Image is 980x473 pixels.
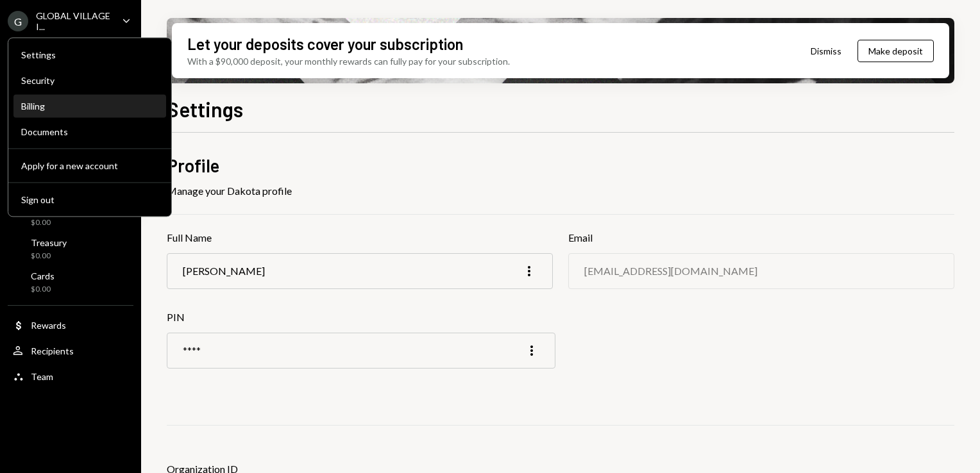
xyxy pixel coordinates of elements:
[21,49,158,60] div: Settings
[21,194,158,205] div: Sign out
[8,365,133,388] a: Team
[21,101,158,112] div: Billing
[21,126,158,137] div: Documents
[187,33,463,54] div: Let your deposits cover your subscription
[167,153,954,178] h2: Profile
[31,217,62,228] div: $0.00
[31,251,67,261] div: $0.00
[31,237,67,248] div: Treasury
[8,267,133,297] a: Cards$0.00
[36,10,112,32] div: GLOBAL VILLAGE I...
[31,320,66,331] div: Rewards
[13,154,166,178] button: Apply for a new account
[167,96,243,122] h1: Settings
[584,265,757,277] div: [EMAIL_ADDRESS][DOMAIN_NAME]
[167,230,553,245] h3: Full Name
[31,270,55,281] div: Cards
[8,233,133,264] a: Treasury$0.00
[13,69,166,92] a: Security
[568,230,954,245] h3: Email
[795,36,857,66] button: Dismiss
[167,310,555,325] h3: PIN
[21,75,158,86] div: Security
[857,40,934,62] button: Make deposit
[31,284,55,295] div: $0.00
[13,120,166,143] a: Documents
[8,339,133,362] a: Recipients
[13,188,166,212] button: Sign out
[187,54,510,68] div: With a $90,000 deposit, your monthly rewards can fully pay for your subscription.
[31,345,74,356] div: Recipients
[183,265,265,277] div: [PERSON_NAME]
[167,183,954,199] div: Manage your Dakota profile
[13,43,166,66] a: Settings
[21,160,158,171] div: Apply for a new account
[8,313,133,336] a: Rewards
[31,371,53,382] div: Team
[13,94,166,117] a: Billing
[8,11,28,31] div: G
